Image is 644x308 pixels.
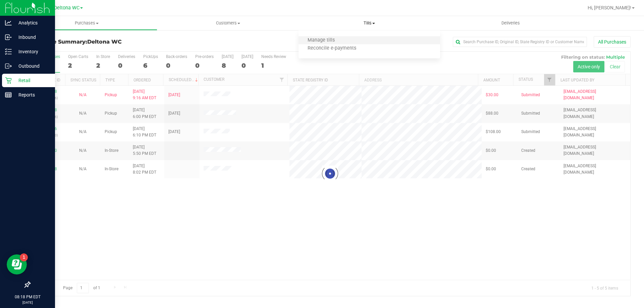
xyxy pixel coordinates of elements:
[588,5,631,10] span: Hi, [PERSON_NAME]!
[3,300,52,305] p: [DATE]
[87,39,122,45] span: Deltona WC
[12,48,52,56] p: Inventory
[492,20,529,26] span: Deliveries
[5,48,12,55] inline-svg: Inventory
[299,16,440,30] a: Tills Manage tills Reconcile e-payments
[12,33,52,41] p: Inbound
[440,16,581,30] a: Deliveries
[5,91,12,98] inline-svg: Reports
[16,20,157,26] span: Purchases
[12,91,52,99] p: Reports
[5,19,12,26] inline-svg: Analytics
[16,16,157,30] a: Purchases
[7,254,27,274] iframe: Resource center
[453,37,587,47] input: Search Purchase ID, Original ID, State Registry ID or Customer Name...
[5,34,12,41] inline-svg: Inbound
[3,294,52,300] p: 08:18 PM EDT
[54,5,79,11] span: Deltona WC
[157,16,299,30] a: Customers
[158,20,298,26] span: Customers
[594,36,631,48] button: All Purchases
[299,20,440,26] span: Tills
[30,39,230,45] h3: Purchase Summary:
[299,38,344,43] span: Manage tills
[12,62,52,70] p: Outbound
[12,19,52,27] p: Analytics
[12,76,52,84] p: Retail
[5,77,12,84] inline-svg: Retail
[20,253,28,261] iframe: Resource center unread badge
[5,63,12,69] inline-svg: Outbound
[299,46,365,51] span: Reconcile e-payments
